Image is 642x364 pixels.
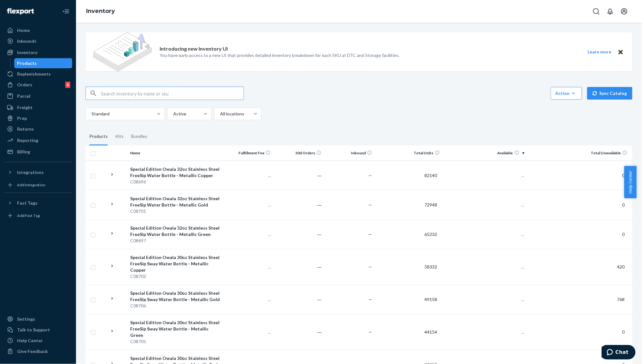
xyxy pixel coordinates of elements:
span: — [368,297,372,302]
div: Add Fast Tag [17,213,40,218]
span: 82140 [422,173,440,178]
a: Products [14,58,73,68]
th: Name [128,145,223,161]
img: new-reports-banner-icon.82668bd98b6a51aee86340f2a7b77ae3.png [93,32,152,71]
p: ... [225,172,271,179]
input: Active [173,111,173,117]
p: ... [225,296,271,303]
a: Inventory [4,47,72,58]
div: Special Edition Owala 30oz Stainless Steel FreeSip Sway Water Bottle - Metallic Gold [130,290,220,303]
button: Learn more [584,48,615,56]
div: C08705 [130,338,220,345]
iframe: Opens a widget where you can chat to one of our agents [602,345,636,361]
div: Billing [17,149,30,155]
img: Flexport logo [7,8,34,15]
td: ― [273,249,324,285]
button: Sync Catalog [587,87,632,100]
div: Inventory [17,49,37,56]
div: Home [17,27,30,34]
td: ― [273,314,324,350]
button: Action [551,87,582,100]
th: Available [442,145,527,161]
p: Introducing new Inventory UI [160,45,228,52]
span: 0 [620,329,627,335]
p: You have early access to a new UI that provides detailed inventory breakdown for each SKU at DTC ... [160,52,399,59]
a: Orders6 [4,80,72,90]
a: Settings [4,314,72,324]
span: 72948 [422,202,440,207]
div: Help Center [17,337,43,344]
div: Bundles [131,128,147,145]
div: Fast Tags [17,200,37,206]
input: Standard [91,111,92,117]
div: C08696 [130,179,220,185]
button: Open Search Box [590,5,603,18]
a: Add Fast Tag [4,211,72,221]
th: Total Units [375,145,442,161]
ol: breadcrumbs [81,2,120,21]
div: Prep [17,115,27,121]
div: C08701 [130,208,220,214]
th: Fulfillment Fee [223,145,273,161]
th: Total Unavailable [527,145,633,161]
div: Inbounds [17,38,36,44]
a: Prep [4,113,72,123]
button: Give Feedback [4,346,72,356]
div: Give Feedback [17,348,48,355]
a: Inventory [86,8,115,15]
span: 768 [615,297,627,302]
div: Settings [17,316,35,322]
a: Billing [4,147,72,157]
p: ... [225,202,271,208]
div: Special Edition Owala 32oz Stainless Steel FreeSip Water Bottle - Metallic Copper [130,166,220,179]
span: 0 [620,231,627,237]
div: C08706 [130,303,220,309]
div: Add Integration [17,182,45,188]
p: ... [445,296,524,303]
div: 6 [65,82,70,88]
a: Add Integration [4,180,72,190]
a: Parcel [4,91,72,101]
span: 65232 [422,231,440,237]
td: ― [273,161,324,190]
div: Parcel [17,93,30,99]
a: Reporting [4,135,72,145]
button: Talk to Support [4,325,72,335]
div: Special Edition Owala 30oz Stainless Steel FreeSip Sway Water Bottle - Metallic Copper [130,254,220,273]
a: Inbounds [4,36,72,46]
span: — [368,202,372,207]
span: 44154 [422,329,440,335]
td: ― [273,190,324,219]
p: ... [445,231,524,238]
span: 49158 [422,297,440,302]
button: Close Navigation [60,5,72,18]
div: Talk to Support [17,327,50,333]
div: Products [17,60,37,66]
div: Action [556,90,577,96]
div: Integrations [17,169,44,176]
a: Returns [4,124,72,134]
th: Inbound [324,145,375,161]
button: Open notifications [604,5,617,18]
button: Close [617,48,625,56]
span: — [368,173,372,178]
span: — [368,231,372,237]
div: Special Edition Owala 30oz Stainless Steel FreeSip Sway Water Bottle - Metallic Green [130,319,220,338]
a: Freight [4,102,72,113]
div: C08697 [130,238,220,244]
td: ― [273,285,324,314]
div: Returns [17,126,34,132]
div: Reporting [17,137,38,144]
a: Help Center [4,336,72,346]
p: ... [445,172,524,179]
span: — [368,264,372,269]
div: Kits [115,128,124,145]
span: — [368,329,372,335]
a: Home [4,25,72,35]
button: Help Center [624,166,637,198]
div: Products [89,128,108,145]
div: Orders [17,82,32,88]
p: ... [445,202,524,208]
